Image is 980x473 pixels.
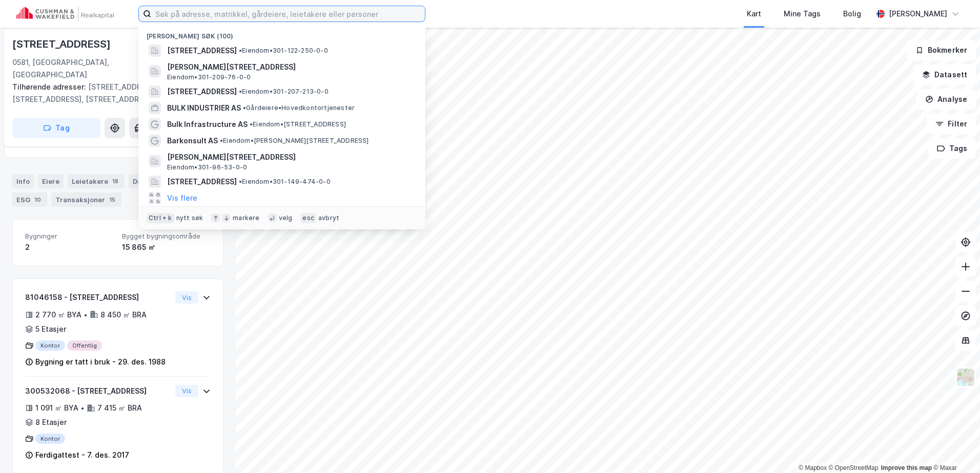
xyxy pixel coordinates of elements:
div: 2 [25,241,114,253]
span: Eiendom • 301-209-76-0-0 [167,73,251,81]
button: Analyse [916,89,976,110]
span: Bygget bygningsområde [122,232,211,241]
a: OpenStreetMap [829,464,879,471]
div: [STREET_ADDRESS], [STREET_ADDRESS], [STREET_ADDRESS] [12,81,215,105]
div: Kart [747,8,761,20]
div: Ferdigattest - 7. des. 2017 [35,449,129,461]
img: cushman-wakefield-realkapital-logo.202ea83816669bd177139c58696a8fa1.svg [16,7,114,21]
div: Datasett [129,174,179,188]
span: • [243,104,246,112]
span: Eiendom • [STREET_ADDRESS] [250,120,346,128]
span: BULK INDUSTRIER AS [167,102,241,114]
span: Bygninger [25,232,114,241]
span: [STREET_ADDRESS] [167,176,237,188]
div: 7 415 ㎡ BRA [97,402,142,414]
iframe: Chat Widget [929,424,980,473]
input: Søk på adresse, matrikkel, gårdeiere, leietakere eller personer [151,6,425,21]
div: Leietakere [68,174,125,188]
span: [PERSON_NAME][STREET_ADDRESS] [167,151,413,163]
span: • [239,47,242,54]
button: Filter [927,114,976,134]
span: Eiendom • 301-122-250-0-0 [239,47,328,55]
div: Bolig [843,8,861,20]
div: [PERSON_NAME] søk (100) [138,24,425,42]
a: Mapbox [799,464,827,471]
div: markere [233,214,259,222]
div: 10 [32,195,43,205]
span: Bulk Infrastructure AS [167,118,248,131]
span: Eiendom • 301-96-53-0-0 [167,163,247,171]
button: Vis flere [167,192,197,204]
span: Barkonsult AS [167,135,218,147]
div: 1 091 ㎡ BYA [35,402,78,414]
div: 18 [110,176,120,186]
div: Eiere [38,174,64,188]
div: [STREET_ADDRESS] [12,36,113,52]
div: 0581, [GEOGRAPHIC_DATA], [GEOGRAPHIC_DATA] [12,56,142,81]
span: [STREET_ADDRESS] [167,85,237,98]
div: [PERSON_NAME] [889,8,947,20]
button: Tags [928,138,976,159]
span: Eiendom • [PERSON_NAME][STREET_ADDRESS] [220,137,369,145]
button: Vis [175,385,198,397]
span: [STREET_ADDRESS] [167,45,237,57]
span: • [239,88,242,95]
button: Bokmerker [907,40,976,60]
span: [PERSON_NAME][STREET_ADDRESS] [167,61,413,73]
div: Info [12,174,34,188]
div: 8 Etasjer [35,416,67,428]
div: Kontrollprogram for chat [929,424,980,473]
span: • [250,120,253,128]
div: ESG [12,192,47,207]
button: Datasett [913,64,976,85]
span: Eiendom • 301-149-474-0-0 [239,178,331,186]
div: Ctrl + k [147,213,174,223]
div: 300532068 - [STREET_ADDRESS] [25,385,171,397]
span: Eiendom • 301-207-213-0-0 [239,88,329,96]
div: velg [279,214,293,222]
div: • [80,404,85,412]
span: Gårdeiere • Hovedkontortjenester [243,104,355,112]
img: Z [956,368,975,387]
button: Vis [175,291,198,304]
div: nytt søk [176,214,203,222]
a: Improve this map [881,464,932,471]
div: Transaksjoner [51,192,121,207]
div: Mine Tags [784,8,821,20]
div: 15 865 ㎡ [122,241,211,253]
span: • [220,137,223,144]
div: Bygning er tatt i bruk - 29. des. 1988 [35,356,166,368]
div: 2 770 ㎡ BYA [35,309,81,321]
div: 81046158 - [STREET_ADDRESS] [25,291,171,304]
div: 8 450 ㎡ BRA [100,309,147,321]
div: • [84,311,88,319]
div: esc [300,213,316,223]
span: • [239,178,242,185]
span: Tilhørende adresser: [12,82,88,91]
div: 5 Etasjer [35,323,66,335]
div: 15 [107,195,117,205]
div: avbryt [318,214,339,222]
button: Tag [12,118,100,138]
